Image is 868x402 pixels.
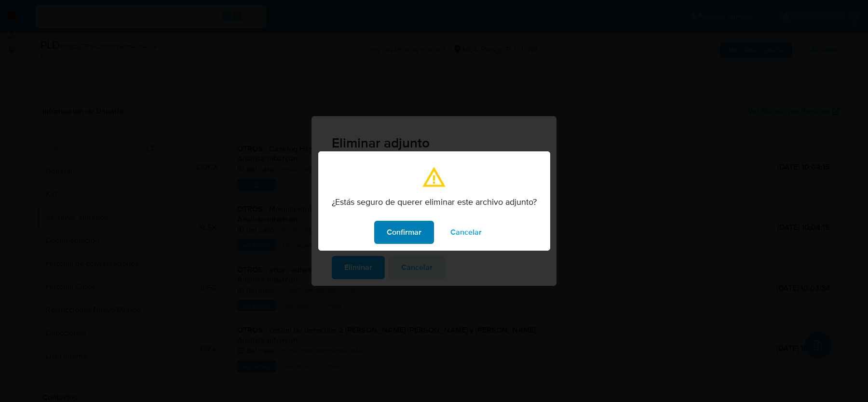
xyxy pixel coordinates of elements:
button: modal_confirmation.confirm [374,221,434,244]
div: modal_confirmation.title [318,151,550,251]
span: Confirmar [387,222,421,243]
p: ¿Estás seguro de querer eliminar este archivo adjunto? [332,197,537,207]
span: Cancelar [450,222,482,243]
button: modal_confirmation.cancel [438,221,494,244]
